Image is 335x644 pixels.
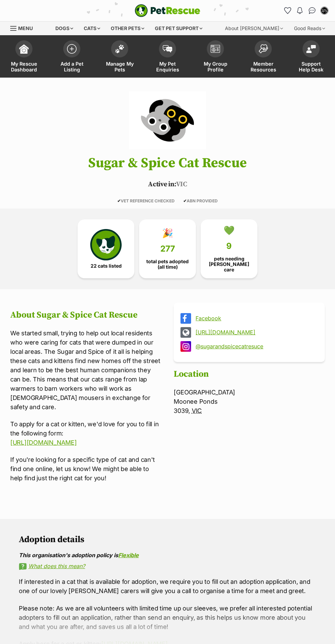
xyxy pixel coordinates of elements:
[48,37,96,78] a: Add a Pet Listing
[51,22,78,35] div: Dogs
[78,219,134,278] a: 22 cats listed
[118,552,139,559] a: Flexible
[96,37,144,78] a: Manage My Pets
[183,198,218,203] span: ABN PROVIDED
[106,22,149,35] div: Other pets
[19,44,29,54] img: dashboard-icon-eb2f2d2d3e046f16d808141f083e7271f6b2e854fb5c12c21221c1fb7104beca.svg
[91,263,122,269] span: 22 cats listed
[192,407,202,414] abbr: Victoria
[67,44,77,54] img: add-pet-listing-icon-0afa8454b4691262ce3f59096e99ab1cd57d4a30225e0717b998d2c9b9846f56.svg
[226,241,232,251] span: 9
[220,22,288,35] div: About [PERSON_NAME]
[196,343,315,349] a: @sugarandspicecatresuce
[239,37,287,78] a: Member Resources
[19,535,316,545] h2: Adoption details
[139,219,196,278] a: 🎉 277 total pets adopted (all time)
[148,180,176,189] span: Active in:
[163,45,172,53] img: pet-enquiries-icon-7e3ad2cf08bfb03b45e93fb7055b45f3efa6380592205ae92323e6603595dc1f.svg
[115,44,124,53] img: manage-my-pets-icon-02211641906a0b7f246fdf0571729dbe1e7629f14944591b6c1af311fb30b64b.svg
[309,7,316,14] img: chat-41dd97257d64d25036548639549fe6c8038ab92f7586957e7f3b1b290dea8141.svg
[19,563,316,569] a: What does this mean?
[10,455,161,483] p: If you're looking for a specific type of cat and can't find one online, let us know! We might be ...
[196,329,315,335] a: [URL][DOMAIN_NAME]
[19,604,316,631] p: Please note: As we are all volunteers with limited time up our sleeves, we prefer all interested ...
[174,369,325,379] h2: Location
[9,61,39,72] span: My Rescue Dashboard
[56,61,87,72] span: Add a Pet Listing
[201,219,257,278] a: 💚 9 pets needing [PERSON_NAME] care
[10,439,77,446] a: [URL][DOMAIN_NAME]
[206,256,252,272] span: pets needing [PERSON_NAME] care
[90,229,122,260] img: cat-icon-068c71abf8fe30c970a85cd354bc8e23425d12f6e8612795f06af48be43a487a.svg
[248,61,279,72] span: Member Resources
[297,7,303,14] img: notifications-46538b983faf8c2785f20acdc204bb7945ddae34d4c08c2a6579f10ce5e182be.svg
[135,4,200,17] img: logo-e224e6f780fb5917bec1dbf3a21bbac754714ae5b6737aabdf751b685950b380.svg
[117,198,121,203] icon: ✔
[200,61,231,72] span: My Group Profile
[10,310,161,320] h2: About Sugar & Spice Cat Rescue
[174,398,217,405] span: Moonee Ponds
[104,61,135,72] span: Manage My Pets
[129,91,206,149] img: Sugar & Spice Cat Rescue
[145,259,190,270] span: total pets adopted (all time)
[224,225,234,236] div: 💚
[152,61,183,72] span: My Pet Enquiries
[307,5,318,16] a: Conversations
[296,61,326,72] span: Support Help Desk
[191,37,239,78] a: My Group Profile
[10,328,161,412] p: We started small, trying to help out local residents who were caring for cats that were dumped in...
[19,552,316,558] div: This organisation's adoption policy is
[150,22,207,35] div: Get pet support
[183,198,187,203] icon: ✔
[162,228,173,238] div: 🎉
[174,407,190,414] span: 3039,
[196,315,315,321] a: Facebook
[19,577,316,595] p: If interested in a cat that is available for adoption, we require you to fill out an adoption app...
[282,5,293,16] a: Favourites
[160,244,175,254] span: 277
[258,44,268,53] img: member-resources-icon-8e73f808a243e03378d46382f2149f9095a855e16c252ad45f914b54edf8863c.svg
[144,37,191,78] a: My Pet Enquiries
[135,4,200,17] a: PetRescue
[10,419,161,447] p: To apply for a cat or kitten, we'd love for you to fill in the following form:
[287,37,335,78] a: Support Help Desk
[10,22,38,34] a: Menu
[321,7,328,14] img: Sugar and Spice Cat Rescue profile pic
[294,5,305,16] button: Notifications
[18,25,33,31] span: Menu
[117,198,175,203] span: VET REFERENCE CHECKED
[282,5,330,16] ul: Account quick links
[211,45,220,53] img: group-profile-icon-3fa3cf56718a62981997c0bc7e787c4b2cf8bcc04b72c1350f741eb67cf2f40e.svg
[79,22,105,35] div: Cats
[306,45,316,53] img: help-desk-icon-fdf02630f3aa405de69fd3d07c3f3aa587a6932b1a1747fa1d2bba05be0121f9.svg
[319,5,330,16] button: My account
[289,22,330,35] div: Good Reads
[174,389,235,396] span: [GEOGRAPHIC_DATA]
